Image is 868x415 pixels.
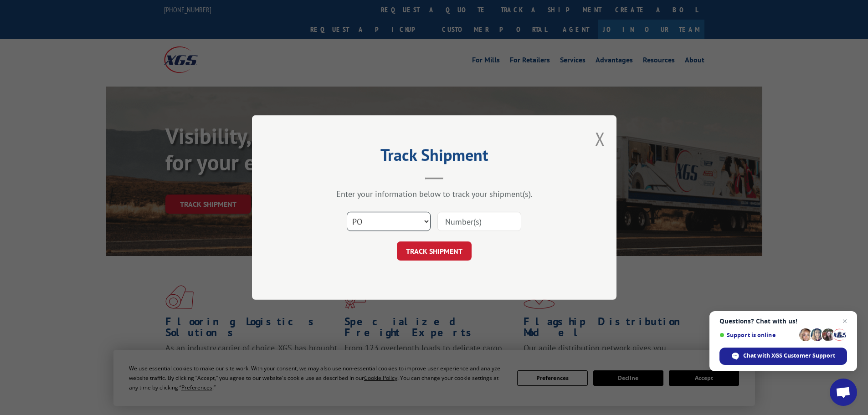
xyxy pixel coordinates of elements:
[298,189,571,199] div: Enter your information below to track your shipment(s).
[595,127,605,151] button: Close modal
[298,149,571,166] h2: Track Shipment
[830,379,857,406] div: Open chat
[719,348,847,365] div: Chat with XGS Customer Support
[719,332,796,338] span: Support is online
[397,241,472,261] button: TRACK SHIPMENT
[719,318,847,325] span: Questions? Chat with us!
[437,212,521,231] input: Number(s)
[839,316,850,327] span: Close chat
[743,352,835,360] span: Chat with XGS Customer Support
